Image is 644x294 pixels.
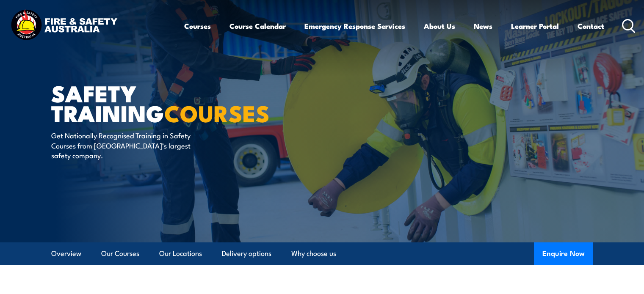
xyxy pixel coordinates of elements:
a: News [474,15,492,37]
a: Delivery options [222,242,271,265]
a: Overview [51,242,81,265]
a: Why choose us [291,242,336,265]
a: Emergency Response Services [304,15,405,37]
a: Our Courses [101,242,139,265]
h1: Safety Training [51,83,260,122]
strong: COURSES [164,95,270,130]
p: Get Nationally Recognised Training in Safety Courses from [GEOGRAPHIC_DATA]’s largest safety comp... [51,130,206,160]
a: About Us [424,15,455,37]
a: Course Calendar [229,15,286,37]
a: Learner Portal [511,15,559,37]
a: Our Locations [159,242,202,265]
a: Contact [578,15,604,37]
a: Courses [184,15,211,37]
button: Enquire Now [534,242,593,265]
